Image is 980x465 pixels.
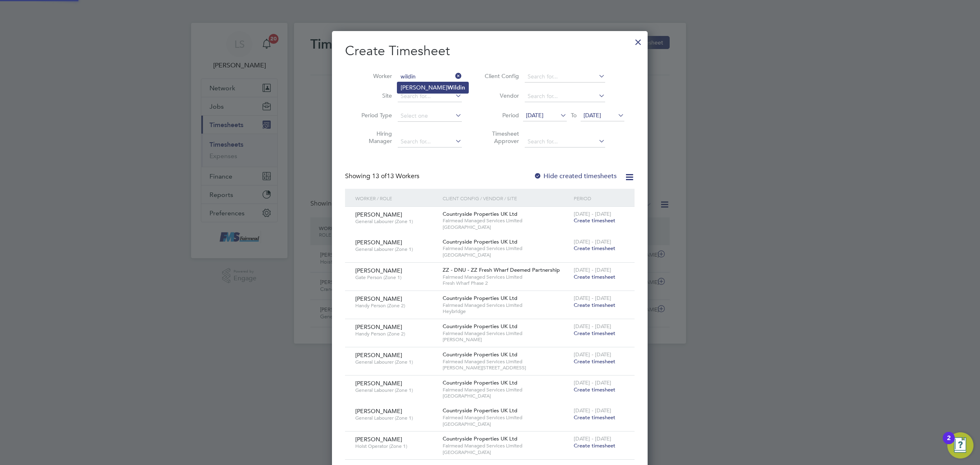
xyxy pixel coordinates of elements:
[443,266,560,273] span: ZZ - DNU - ZZ Fresh Wharf Deemed Partnership
[355,443,437,449] span: Hoist Operator (Zone 1)
[574,245,615,252] span: Create timesheet
[443,217,570,224] span: Fairmead Managed Services Limited
[574,379,611,386] span: [DATE] - [DATE]
[443,351,517,358] span: Countryside Properties UK Ltd
[355,359,437,365] span: General Labourer (Zone 1)
[355,302,437,309] span: Handy Person (Zone 2)
[482,112,519,119] label: Period
[443,449,570,456] span: [GEOGRAPHIC_DATA]
[443,330,570,337] span: Fairmead Managed Services Limited
[443,435,517,442] span: Countryside Properties UK Ltd
[372,172,387,180] span: 13 of
[443,387,570,393] span: Fairmead Managed Services Limited
[443,323,517,330] span: Countryside Properties UK Ltd
[355,436,402,443] span: [PERSON_NAME]
[443,443,570,449] span: Fairmead Managed Services Limited
[355,415,437,421] span: General Labourer (Zone 1)
[355,407,402,415] span: [PERSON_NAME]
[534,172,617,180] label: Hide created timesheets
[355,387,437,393] span: General Labourer (Zone 1)
[355,351,402,359] span: [PERSON_NAME]
[355,295,402,302] span: [PERSON_NAME]
[574,358,615,365] span: Create timesheet
[443,210,517,217] span: Countryside Properties UK Ltd
[443,224,570,230] span: [GEOGRAPHIC_DATA]
[574,414,615,421] span: Create timesheet
[525,71,605,83] input: Search for...
[443,302,570,309] span: Fairmead Managed Services Limited
[574,217,615,224] span: Create timesheet
[398,91,462,102] input: Search for...
[947,438,951,449] div: 2
[574,386,615,393] span: Create timesheet
[443,421,570,427] span: [GEOGRAPHIC_DATA]
[355,72,392,80] label: Worker
[443,379,517,386] span: Countryside Properties UK Ltd
[443,252,570,258] span: [GEOGRAPHIC_DATA]
[398,136,462,148] input: Search for...
[355,112,392,119] label: Period Type
[443,393,570,399] span: [GEOGRAPHIC_DATA]
[448,84,465,91] b: Wildin
[443,308,570,315] span: Heybridge
[355,239,402,246] span: [PERSON_NAME]
[355,274,437,281] span: Gate Person (Zone 1)
[574,442,615,449] span: Create timesheet
[443,238,517,245] span: Countryside Properties UK Ltd
[355,267,402,274] span: [PERSON_NAME]
[355,130,392,145] label: Hiring Manager
[584,112,601,119] span: [DATE]
[568,110,579,121] span: To
[574,210,611,217] span: [DATE] - [DATE]
[574,302,615,309] span: Create timesheet
[443,274,570,280] span: Fairmead Managed Services Limited
[345,42,635,60] h2: Create Timesheet
[574,407,611,414] span: [DATE] - [DATE]
[526,112,543,119] span: [DATE]
[355,331,437,337] span: Handy Person (Zone 2)
[525,91,605,102] input: Search for...
[372,172,419,180] span: 13 Workers
[572,189,626,208] div: Period
[482,72,519,80] label: Client Config
[443,414,570,421] span: Fairmead Managed Services Limited
[398,110,462,122] input: Select one
[574,330,615,337] span: Create timesheet
[398,71,462,83] input: Search for...
[574,295,611,302] span: [DATE] - [DATE]
[574,238,611,245] span: [DATE] - [DATE]
[525,136,605,148] input: Search for...
[574,351,611,358] span: [DATE] - [DATE]
[397,82,468,93] li: [PERSON_NAME]
[574,435,611,442] span: [DATE] - [DATE]
[482,130,519,145] label: Timesheet Approver
[355,218,437,225] span: General Labourer (Zone 1)
[443,245,570,252] span: Fairmead Managed Services Limited
[353,189,441,208] div: Worker / Role
[574,273,615,280] span: Create timesheet
[355,380,402,387] span: [PERSON_NAME]
[574,323,611,330] span: [DATE] - [DATE]
[443,358,570,365] span: Fairmead Managed Services Limited
[443,295,517,302] span: Countryside Properties UK Ltd
[355,92,392,99] label: Site
[443,336,570,343] span: [PERSON_NAME]
[355,246,437,253] span: General Labourer (Zone 1)
[443,280,570,286] span: Fresh Wharf Phase 2
[947,432,973,458] button: Open Resource Center, 2 new notifications
[482,92,519,99] label: Vendor
[355,323,402,331] span: [PERSON_NAME]
[443,407,517,414] span: Countryside Properties UK Ltd
[443,364,570,371] span: [PERSON_NAME][STREET_ADDRESS]
[355,211,402,218] span: [PERSON_NAME]
[574,266,611,273] span: [DATE] - [DATE]
[441,189,572,208] div: Client Config / Vendor / Site
[345,172,421,181] div: Showing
